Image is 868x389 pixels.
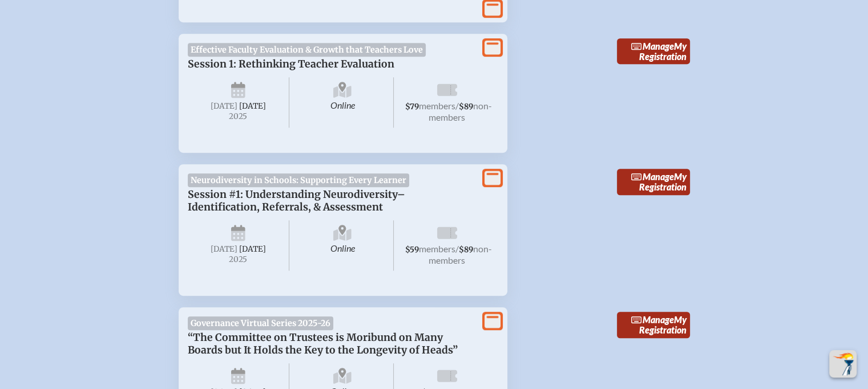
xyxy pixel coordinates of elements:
span: [DATE] [239,244,266,254]
span: members [419,100,455,111]
span: Manage [631,41,674,51]
p: “The Committee on Trustees is Moribund on Many Boards but It Holds the Key to the Longevity of He... [188,331,475,356]
p: Session 1: Rethinking Teacher Evaluation [188,58,475,70]
a: ManageMy Registration [617,312,690,338]
span: [DATE] [239,101,266,111]
span: / [455,243,459,254]
span: Governance Virtual Series 2025-26 [188,316,334,330]
span: Online [292,77,394,128]
a: ManageMy Registration [617,38,690,65]
span: members [419,243,455,254]
span: / [455,100,459,111]
span: [DATE] [211,101,237,111]
span: 2025 [197,112,280,121]
button: Scroll Top [829,350,857,378]
span: non-members [429,100,492,122]
span: [DATE] [211,244,237,254]
span: Manage [631,171,674,182]
span: Effective Faculty Evaluation & Growth that Teachers Love [188,43,426,57]
span: $89 [459,245,473,255]
span: Online [292,220,394,271]
a: ManageMy Registration [617,169,690,195]
p: Session #1: Understanding Neurodiversity–Identification, Referrals, & Assessment [188,188,475,213]
span: 2025 [197,255,280,264]
span: $59 [405,245,419,255]
img: To the top [831,352,854,375]
span: $89 [459,102,473,112]
span: Manage [631,314,674,325]
span: $79 [405,102,419,112]
span: Neurodiversity in Schools: Supporting Every Learner [188,173,410,187]
span: non-members [429,243,492,265]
